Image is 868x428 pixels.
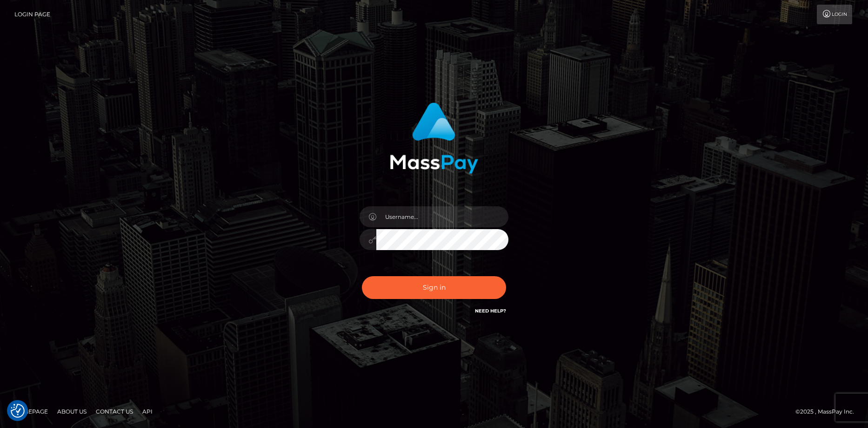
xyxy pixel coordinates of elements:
[817,5,852,24] a: Login
[10,404,52,419] a: Homepage
[376,206,508,227] input: Username...
[11,404,25,418] button: Consent Preferences
[795,407,861,417] div: © 2025 , MassPay Inc.
[475,308,506,314] a: Need Help?
[14,5,50,24] a: Login Page
[92,404,137,419] a: Contact Us
[362,276,506,299] button: Sign in
[53,404,90,419] a: About Us
[139,404,156,419] a: API
[390,102,478,174] img: MassPay Login
[11,404,25,418] img: Revisit consent button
